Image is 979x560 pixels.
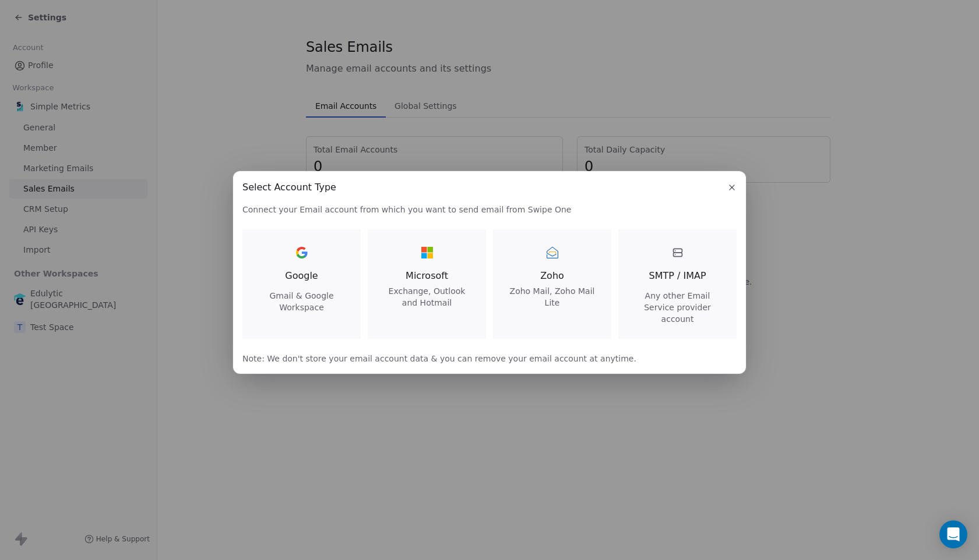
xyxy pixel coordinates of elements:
span: SMTP / IMAP [649,269,706,283]
span: Any other Email Service provider account [632,290,723,325]
span: Note: We don't store your email account data & you can remove your email account at anytime. [242,353,737,364]
span: Exchange, Outlook and Hotmail [382,285,472,309]
span: Zoho [507,269,597,283]
span: Google [285,269,318,283]
span: Zoho Mail, Zoho Mail Lite [507,285,597,309]
span: Gmail & Google Workspace [256,290,347,313]
span: Select Account Type [242,180,336,194]
span: Microsoft [382,269,472,283]
span: Connect your Email account from which you want to send email from Swipe One [242,204,737,215]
